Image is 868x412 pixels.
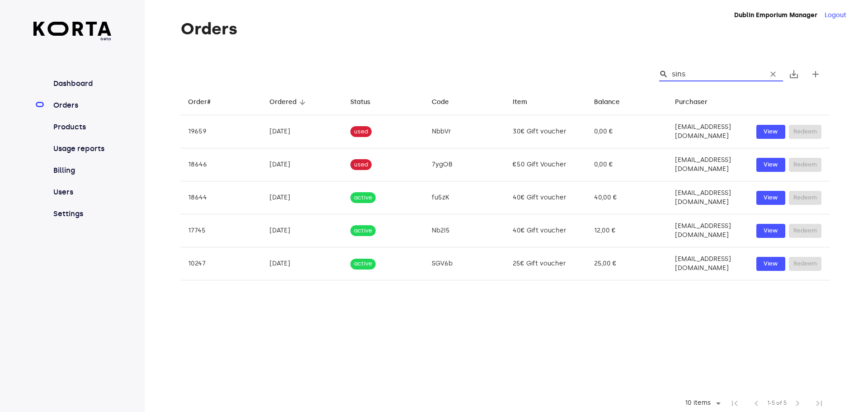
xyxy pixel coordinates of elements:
td: SGV6b [425,247,506,280]
td: 40,00 € [587,181,668,214]
span: Search [659,70,668,79]
button: View [756,257,785,271]
button: View [756,191,785,205]
td: 40€ Gift voucher [505,181,587,214]
td: [DATE] [262,214,344,247]
span: Order# [188,97,222,108]
td: 12,00 € [587,214,668,247]
td: [EMAIL_ADDRESS][DOMAIN_NAME] [668,214,749,247]
span: 1-5 of 5 [767,399,787,408]
td: fu5zK [425,181,506,214]
a: Orders [52,100,112,111]
td: [EMAIL_ADDRESS][DOMAIN_NAME] [668,247,749,280]
td: 7ygOB [425,148,506,181]
button: View [756,158,785,172]
td: [DATE] [262,148,344,181]
a: Dashboard [52,78,112,89]
span: used [350,128,372,136]
td: [EMAIL_ADDRESS][DOMAIN_NAME] [668,181,749,214]
span: Purchaser [675,97,719,108]
a: beta [33,22,112,42]
h1: Orders [181,20,830,38]
span: View [761,259,781,269]
div: Status [350,97,370,108]
td: NbbVr [425,115,506,148]
td: 19659 [181,115,262,148]
td: [DATE] [262,181,344,214]
td: 0,00 € [587,148,668,181]
a: Billing [52,165,112,176]
div: Code [432,97,449,108]
a: Products [52,122,112,133]
button: View [756,224,785,238]
td: 0,00 € [587,115,668,148]
td: 10247 [181,247,262,280]
div: 10 items [679,397,724,410]
span: Code [432,97,461,108]
strong: Dublin Emporium Manager [734,11,817,19]
span: Item [513,97,539,108]
button: Export [783,63,805,85]
td: €50 Gift Voucher [505,148,587,181]
span: clear [769,70,778,79]
input: Search [672,67,759,81]
img: Korta [33,22,112,36]
span: View [761,160,781,170]
td: [DATE] [262,115,344,148]
span: add [810,69,821,80]
td: 18646 [181,148,262,181]
span: Status [350,97,382,108]
a: Users [52,187,112,198]
span: active [350,227,376,235]
td: 25,00 € [587,247,668,280]
div: Item [513,97,527,108]
td: Nb2I5 [425,214,506,247]
div: Ordered [269,97,297,108]
button: View [756,125,785,139]
span: used [350,161,372,169]
button: Create new gift card [805,63,826,85]
td: [DATE] [262,247,344,280]
span: View [761,127,781,137]
td: [EMAIL_ADDRESS][DOMAIN_NAME] [668,148,749,181]
span: Ordered [269,97,308,108]
a: Usage reports [52,143,112,154]
span: beta [33,36,112,42]
span: arrow_downward [298,98,307,106]
span: View [761,193,781,203]
div: Order# [188,97,211,108]
span: active [350,194,376,202]
td: 30€ Gift voucher [505,115,587,148]
div: Purchaser [675,97,708,108]
td: 25€ Gift voucher [505,247,587,280]
span: save_alt [788,69,799,80]
span: active [350,260,376,268]
td: 18644 [181,181,262,214]
a: Settings [52,208,112,219]
div: Balance [594,97,620,108]
span: View [761,226,781,236]
td: 17745 [181,214,262,247]
div: 10 items [683,399,713,407]
td: 40€ Gift voucher [505,214,587,247]
button: Clear Search [763,64,783,84]
td: [EMAIL_ADDRESS][DOMAIN_NAME] [668,115,749,148]
button: Logout [825,11,846,20]
span: Balance [594,97,632,108]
